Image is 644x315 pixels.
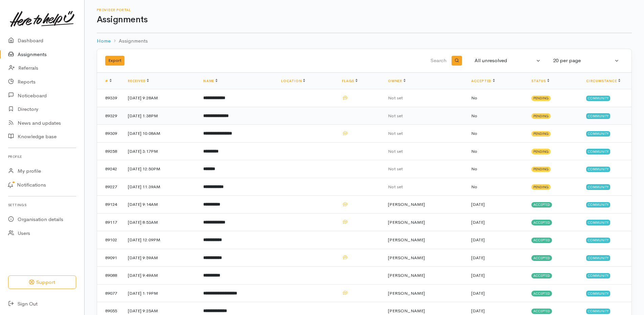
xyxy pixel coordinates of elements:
span: [PERSON_NAME] [388,290,425,296]
td: [DATE] 9:49AM [122,267,198,285]
td: [DATE] 9:59AM [122,249,198,267]
span: Community [586,238,610,243]
time: [DATE] [471,201,485,207]
span: Not set [388,130,403,136]
td: 89117 [97,213,122,231]
span: Community [586,131,610,137]
span: Not set [388,148,403,154]
span: [PERSON_NAME] [388,219,425,225]
span: Community [586,113,610,119]
h6: Profile [8,152,76,161]
td: 89329 [97,107,122,125]
td: [DATE] 12:09PM [122,231,198,249]
td: 89309 [97,125,122,143]
td: 89258 [97,142,122,160]
span: [PERSON_NAME] [388,272,425,278]
time: [DATE] [471,237,485,243]
span: Not set [388,166,403,172]
a: Status [531,79,549,83]
span: Not set [388,184,403,190]
span: Pending [531,131,551,137]
span: Accepted [531,291,552,296]
span: Community [586,96,610,101]
span: Community [586,273,610,278]
span: Accepted [531,238,552,243]
span: Accepted [531,220,552,225]
nav: breadcrumb [97,33,632,49]
time: [DATE] [471,308,485,314]
div: 20 per page [553,57,613,65]
span: Not set [388,95,403,101]
span: Accepted [531,273,552,278]
span: Community [586,184,610,190]
td: 89227 [97,178,122,196]
span: No [471,184,477,190]
time: [DATE] [471,219,485,225]
span: No [471,130,477,136]
td: [DATE] 9:28AM [122,89,198,107]
td: [DATE] 1:38PM [122,107,198,125]
span: Community [586,255,610,261]
h1: Assignments [97,15,632,25]
td: 89242 [97,160,122,178]
a: Home [97,37,111,45]
span: [PERSON_NAME] [388,201,425,207]
h6: Settings [8,200,76,210]
td: [DATE] 9:14AM [122,196,198,214]
span: No [471,166,477,172]
a: # [105,79,112,83]
span: Community [586,291,610,296]
span: No [471,148,477,154]
td: 89077 [97,284,122,302]
span: Accepted [531,309,552,314]
td: 89339 [97,89,122,107]
time: [DATE] [471,272,485,278]
td: [DATE] 11:39AM [122,178,198,196]
button: Export [105,56,124,66]
span: Community [586,220,610,225]
a: Location [281,79,305,83]
span: Pending [531,167,551,172]
a: Flags [342,79,358,83]
td: [DATE] 8:53AM [122,213,198,231]
span: [PERSON_NAME] [388,237,425,243]
span: No [471,95,477,101]
span: Community [586,202,610,208]
button: 20 per page [549,54,623,67]
a: Owner [388,79,406,83]
span: No [471,113,477,119]
td: [DATE] 10:08AM [122,125,198,143]
div: All unresolved [475,57,535,65]
span: [PERSON_NAME] [388,308,425,314]
a: Circumstance [586,79,620,83]
span: Pending [531,96,551,101]
td: [DATE] 1:19PM [122,284,198,302]
td: 89124 [97,196,122,214]
span: Not set [388,113,403,119]
span: Community [586,309,610,314]
span: Accepted [531,202,552,208]
td: 89088 [97,267,122,285]
a: Name [203,79,217,83]
input: Search [288,53,448,69]
button: All unresolved [470,54,545,67]
span: [PERSON_NAME] [388,255,425,261]
span: Pending [531,184,551,190]
span: Community [586,149,610,154]
td: [DATE] 3:17PM [122,142,198,160]
time: [DATE] [471,255,485,261]
span: Pending [531,149,551,154]
button: Support [8,275,76,289]
span: Accepted [531,255,552,261]
li: Assignments [111,37,148,45]
span: Community [586,167,610,172]
time: [DATE] [471,290,485,296]
a: Accepted [471,79,495,83]
td: 89102 [97,231,122,249]
span: Pending [531,113,551,119]
td: [DATE] 12:50PM [122,160,198,178]
td: 89091 [97,249,122,267]
a: Received [128,79,149,83]
h6: Provider Portal [97,8,632,12]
